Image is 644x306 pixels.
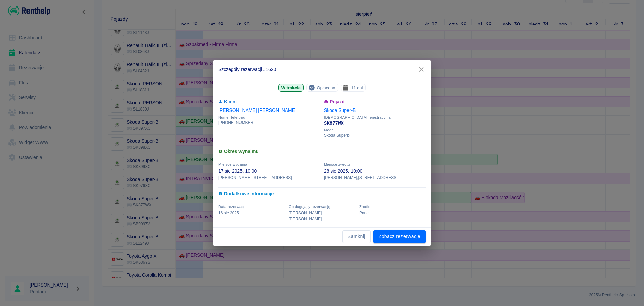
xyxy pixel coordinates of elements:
p: [PERSON_NAME] [PERSON_NAME] [289,210,355,222]
p: 16 sie 2025 [218,210,285,216]
h6: Dodatkowe informacje [218,190,426,198]
h2: Szczegóły rezerwacji #1620 [213,60,431,78]
p: 17 sie 2025, 10:00 [218,168,320,175]
span: W trakcie [279,84,303,91]
h6: Okres wynajmu [218,148,426,155]
p: [PERSON_NAME] , [STREET_ADDRESS] [218,175,320,181]
p: 28 sie 2025, 10:00 [324,168,426,175]
p: SK877WX [324,120,426,127]
span: Data rezerwacji [218,205,246,209]
p: Skoda Superb [324,132,426,138]
a: Skoda Super-B [324,107,356,113]
h6: Klient [218,98,320,105]
span: Model [324,128,426,132]
p: Panel [359,210,426,216]
h6: Pojazd [324,98,426,105]
span: Żrodło [359,205,370,209]
span: Numer telefonu [218,115,320,120]
span: Opłacona [314,84,338,91]
p: [PHONE_NUMBER] [218,120,320,126]
a: [PERSON_NAME] [PERSON_NAME] [218,107,297,113]
button: Zamknij [342,230,371,243]
span: Obsługujący rezerwację [289,205,330,209]
span: Miejsce zwrotu [324,162,350,166]
a: Zobacz rezerwację [373,230,426,243]
span: [DEMOGRAPHIC_DATA] rejestracyjna [324,115,426,120]
p: [PERSON_NAME] , [STREET_ADDRESS] [324,175,426,181]
span: 11 dni [348,84,365,91]
span: Miejsce wydania [218,162,247,166]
